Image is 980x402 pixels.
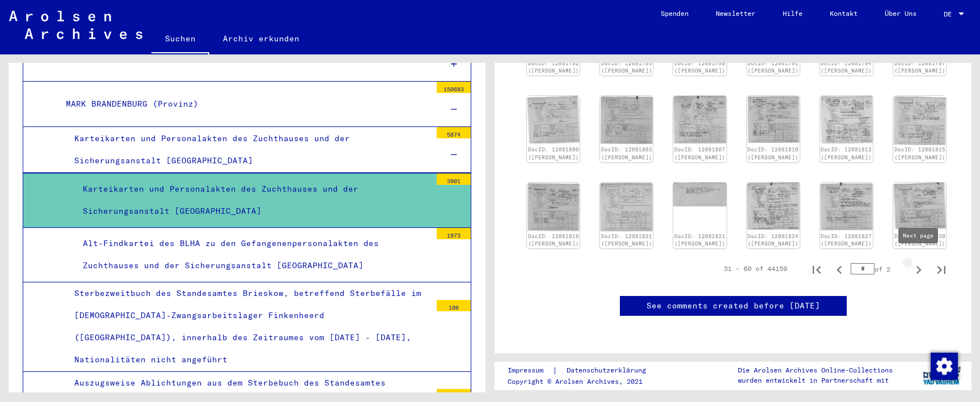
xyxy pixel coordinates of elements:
[747,183,800,230] img: 001.jpg
[894,146,945,160] a: DocID: 12081815 ([PERSON_NAME])
[437,228,471,239] div: 1973
[724,264,787,274] div: 31 – 60 of 44159
[828,257,851,280] button: Previous page
[601,146,652,160] a: DocID: 12081803 ([PERSON_NAME])
[600,96,653,144] img: 001.jpg
[66,128,431,172] div: Karteikarten und Personalakten des Zuchthauses und der Sicherungsanstalt [GEOGRAPHIC_DATA]
[805,257,828,280] button: First page
[673,96,726,143] img: 001.jpg
[601,233,652,247] a: DocID: 12081821 ([PERSON_NAME])
[437,174,471,185] div: 3901
[821,233,872,247] a: DocID: 12081827 ([PERSON_NAME])
[209,25,313,52] a: Archiv erkunden
[893,183,946,229] img: 001.jpg
[508,376,660,387] p: Copyright © Arolsen Archives, 2021
[944,10,956,18] span: DE
[74,232,431,277] div: Alt-Findkartei des BLHA zu den Gefangenenpersonalakten des Zuchthauses und der Sicherungsanstalt ...
[74,178,431,222] div: Karteikarten und Personalakten des Zuchthauses und der Sicherungsanstalt [GEOGRAPHIC_DATA]
[674,233,725,247] a: DocID: 12081821 ([PERSON_NAME])
[508,365,660,376] div: |
[508,365,552,376] a: Impressum
[57,93,431,115] div: MARK BRANDENBURG (Provinz)
[527,183,580,231] img: 001.jpg
[437,300,471,311] div: 106
[907,257,930,280] button: Next page
[894,233,945,247] a: DocID: 12081830 ([PERSON_NAME])
[437,127,471,138] div: 5874
[747,96,800,143] img: 001.jpg
[66,282,431,371] div: Sterbezweitbuch des Standesamtes Brieskow, betreffend Sterbefälle im [DEMOGRAPHIC_DATA]-Zwangsarb...
[528,146,579,160] a: DocID: 12081800 ([PERSON_NAME])
[851,264,907,274] div: of 2
[821,146,872,160] a: DocID: 12081813 ([PERSON_NAME])
[557,365,660,376] a: Datenschutzerklärung
[738,375,893,386] p: wurden entwickelt in Partnerschaft mit
[920,361,963,390] img: yv_logo.png
[893,96,946,145] img: 001.jpg
[673,183,726,206] img: 002.jpg
[647,300,820,312] a: See comments created before [DATE]
[527,96,580,143] img: 001.jpg
[9,11,142,39] img: Arolsen_neg.svg
[738,365,893,375] p: Die Arolsen Archives Online-Collections
[820,183,873,231] img: 001.jpg
[437,389,471,400] div: 184
[528,233,579,247] a: DocID: 12081818 ([PERSON_NAME])
[600,183,653,231] img: 001.jpg
[747,233,799,247] a: DocID: 12081824 ([PERSON_NAME])
[674,146,725,160] a: DocID: 12081807 ([PERSON_NAME])
[931,353,958,380] img: Zustimmung ändern
[930,257,953,280] button: Last page
[820,96,873,143] img: 001.jpg
[151,25,209,54] a: Suchen
[437,82,471,93] div: 150683
[747,146,799,160] a: DocID: 12081810 ([PERSON_NAME])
